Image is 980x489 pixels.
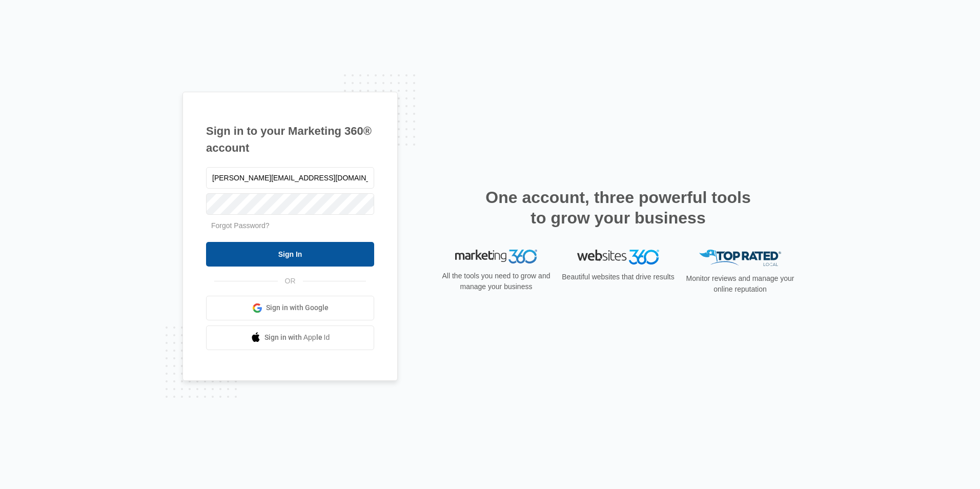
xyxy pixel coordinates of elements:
h1: Sign in to your Marketing 360® account [206,123,374,156]
input: Sign In [206,242,374,267]
img: Websites 360 [577,250,659,264]
p: Beautiful websites that drive results [561,272,676,282]
p: Monitor reviews and manage your online reputation [683,273,798,295]
a: Sign in with Google [206,296,374,320]
h2: One account, three powerful tools to grow your business [482,187,754,228]
a: Forgot Password? [211,221,270,230]
span: Sign in with Google [266,302,329,313]
span: Sign in with Apple Id [264,332,330,343]
img: Top Rated Local [699,250,781,267]
img: Marketing 360 [455,250,537,264]
span: OR [278,276,303,287]
p: All the tools you need to grow and manage your business [439,271,554,292]
input: Email [206,167,374,189]
a: Sign in with Apple Id [206,325,374,350]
